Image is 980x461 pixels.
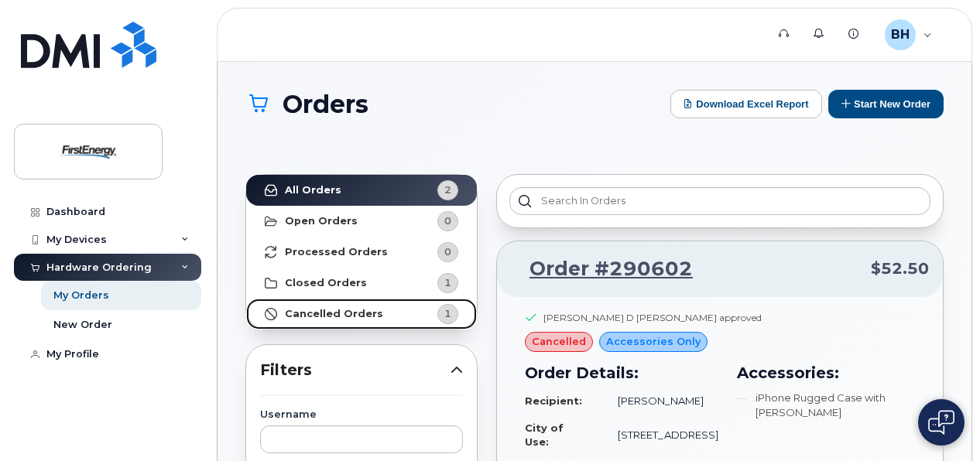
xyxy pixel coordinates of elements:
[246,206,477,237] a: Open Orders0
[525,361,718,384] h3: Order Details:
[604,415,718,456] td: [STREET_ADDRESS]
[871,258,929,280] span: $52.50
[246,237,477,268] a: Processed Orders0
[532,334,586,349] span: cancelled
[246,299,477,330] a: Cancelled Orders1
[285,246,388,258] strong: Processed Orders
[444,213,451,228] span: 0
[444,244,451,259] span: 0
[606,334,701,349] span: Accessories Only
[283,90,368,118] span: Orders
[285,215,358,227] strong: Open Orders
[525,394,582,407] strong: Recipient:
[285,184,341,196] strong: All Orders
[604,388,718,415] td: [PERSON_NAME]
[285,308,383,320] strong: Cancelled Orders
[246,268,477,299] a: Closed Orders1
[246,175,477,206] a: All Orders2
[260,410,463,420] label: Username
[525,422,564,449] strong: City of Use:
[928,410,954,435] img: Open chat
[543,311,762,324] div: [PERSON_NAME] D [PERSON_NAME] approved
[737,361,915,384] h3: Accessories:
[511,255,693,283] a: Order #290602
[444,306,451,321] span: 1
[444,275,451,290] span: 1
[737,391,915,419] li: iPhone Rugged Case with [PERSON_NAME]
[509,187,930,215] input: Search in orders
[285,277,367,289] strong: Closed Orders
[260,359,451,381] span: Filters
[828,90,944,118] button: Start New Order
[444,183,451,197] span: 2
[670,90,822,118] button: Download Excel Report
